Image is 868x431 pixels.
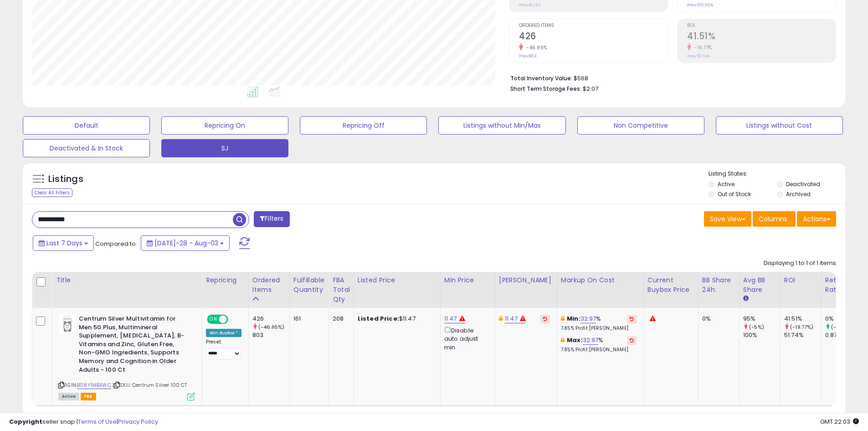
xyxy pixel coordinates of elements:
[716,116,843,135] button: Listings without Cost
[577,116,704,135] button: Non Competitive
[358,314,399,323] b: Listed Price:
[567,336,583,344] b: Max:
[258,323,284,331] small: (-46.95%)
[438,116,565,135] button: Listings without Min/Max
[510,85,581,93] b: Short Term Storage Fees:
[141,235,230,251] button: [DATE]-28 - Aug-03
[254,211,289,227] button: Filters
[154,239,218,248] span: [DATE]-28 - Aug-03
[58,315,77,333] img: 41nIJMnE+HL._SL40_.jpg
[567,314,580,323] b: Min:
[687,53,710,59] small: Prev: 51.74%
[749,323,764,331] small: (-5%)
[580,314,596,323] a: 32.97
[687,2,713,8] small: Prev: 100.00%
[444,314,457,323] a: 11.47
[227,316,241,323] span: OFF
[58,393,79,400] span: All listings currently available for purchase on Amazon
[77,381,111,389] a: B08Y1MBXWC
[23,139,150,157] button: Deactivated & In Stock
[118,417,158,426] a: Privacy Policy
[561,347,637,353] p: 7.85% Profit [PERSON_NAME]
[583,336,599,345] a: 32.97
[797,211,836,227] button: Actions
[519,23,668,28] span: Ordered Items
[510,72,829,83] li: $568
[293,315,322,323] div: 161
[9,417,42,426] strong: Copyright
[293,275,325,295] div: Fulfillable Quantity
[702,315,732,323] div: 0%
[9,418,158,426] div: seller snap | |
[786,180,820,188] label: Deactivated
[206,275,245,285] div: Repricing
[519,53,537,59] small: Prev: 803
[704,211,751,227] button: Save View
[784,331,821,339] div: 51.74%
[718,190,751,198] label: Out of Stock
[252,331,289,339] div: 803
[206,329,241,337] div: Win BuyBox *
[358,275,437,285] div: Listed Price
[687,31,836,43] h2: 41.51%
[831,323,852,331] small: (-100%)
[33,235,94,251] button: Last 7 Days
[764,259,836,268] div: Displaying 1 to 1 of 1 items
[825,315,862,323] div: 0%
[78,417,117,426] a: Terms of Use
[32,188,72,197] div: Clear All Filters
[647,275,694,295] div: Current Buybox Price
[58,315,195,400] div: ASIN:
[784,315,821,323] div: 41.51%
[784,275,817,285] div: ROI
[825,331,862,339] div: 0.87%
[743,331,780,339] div: 100%
[519,31,668,43] h2: 426
[687,23,836,28] span: ROI
[23,116,150,135] button: Default
[333,275,350,304] div: FBA Total Qty
[161,139,288,157] button: SJ
[743,295,749,303] small: Avg BB Share.
[759,214,787,223] span: Columns
[252,315,289,323] div: 426
[702,275,735,295] div: BB Share 24h.
[252,275,286,295] div: Ordered Items
[743,315,780,323] div: 95%
[46,239,82,248] span: Last 7 Days
[825,275,858,295] div: Return Rate
[820,417,859,426] span: 2025-08-11 22:03 GMT
[561,315,637,332] div: %
[505,314,518,323] a: 11.47
[48,173,83,186] h5: Listings
[561,325,637,332] p: 7.85% Profit [PERSON_NAME]
[161,116,288,135] button: Repricing On
[206,339,241,359] div: Preset:
[561,275,640,285] div: Markup on Cost
[790,323,813,331] small: (-19.77%)
[523,44,547,51] small: -46.95%
[300,116,427,135] button: Repricing Off
[208,316,219,323] span: ON
[786,190,811,198] label: Archived
[561,336,637,353] div: %
[333,315,347,323] div: 208
[583,84,598,93] span: $2.07
[444,325,488,352] div: Disable auto adjust min
[718,180,734,188] label: Active
[499,275,553,285] div: [PERSON_NAME]
[56,275,198,285] div: Title
[709,170,845,178] p: Listing States:
[358,315,433,323] div: $11.47
[444,275,491,285] div: Min Price
[519,2,540,8] small: Prev: $1,134
[557,272,643,308] th: The percentage added to the cost of goods (COGS) that forms the calculator for Min & Max prices.
[113,381,187,389] span: | SKU: Centrum Silver 100 CT
[691,44,712,51] small: -19.77%
[510,74,572,82] b: Total Inventory Value:
[753,211,796,227] button: Columns
[743,275,776,295] div: Avg BB Share
[95,239,137,248] span: Compared to:
[81,393,96,400] span: FBA
[79,315,190,376] b: Centrum Silver Multivitamin for Men 50 Plus, Multimineral Supplement, [MEDICAL_DATA], B-Vitamins ...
